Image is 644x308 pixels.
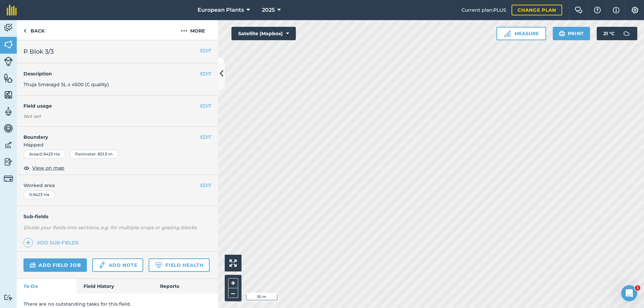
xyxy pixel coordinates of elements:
button: + [228,278,238,288]
div: Area : 0.9423 Ha [23,150,65,159]
img: svg+xml;base64,PHN2ZyB4bWxucz0iaHR0cDovL3d3dy53My5vcmcvMjAwMC9zdmciIHdpZHRoPSI1NiIgaGVpZ2h0PSI2MC... [4,73,13,83]
a: Reports [153,279,218,294]
button: Satellite (Mapbox) [231,27,296,40]
div: Not set [23,113,211,120]
a: To-Do [17,279,77,294]
a: Add sub-fields [23,238,82,247]
img: Ruler icon [504,30,511,37]
img: svg+xml;base64,PD94bWwgdmVyc2lvbj0iMS4wIiBlbmNvZGluZz0idXRmLTgiPz4KPCEtLSBHZW5lcmF0b3I6IEFkb2JlIE... [4,294,13,301]
img: svg+xml;base64,PD94bWwgdmVyc2lvbj0iMS4wIiBlbmNvZGluZz0idXRmLTgiPz4KPCEtLSBHZW5lcmF0b3I6IEFkb2JlIE... [4,123,13,133]
a: Back [17,20,51,40]
div: Perimeter : 851.5 m [69,150,118,159]
h4: Boundary [17,127,200,141]
img: svg+xml;base64,PHN2ZyB4bWxucz0iaHR0cDovL3d3dy53My5vcmcvMjAwMC9zdmciIHdpZHRoPSIxNCIgaGVpZ2h0PSIyNC... [26,239,31,247]
img: svg+xml;base64,PHN2ZyB4bWxucz0iaHR0cDovL3d3dy53My5vcmcvMjAwMC9zdmciIHdpZHRoPSI1NiIgaGVpZ2h0PSI2MC... [4,40,13,50]
img: Two speech bubbles overlapping with the left bubble in the forefront [575,7,583,13]
span: 21 ° C [603,27,614,40]
img: svg+xml;base64,PHN2ZyB4bWxucz0iaHR0cDovL3d3dy53My5vcmcvMjAwMC9zdmciIHdpZHRoPSIyMCIgaGVpZ2h0PSIyNC... [181,27,187,35]
button: More [168,20,218,40]
button: Print [553,27,590,40]
img: svg+xml;base64,PD94bWwgdmVyc2lvbj0iMS4wIiBlbmNvZGluZz0idXRmLTgiPz4KPCEtLSBHZW5lcmF0b3I6IEFkb2JlIE... [98,261,106,269]
span: 1 [635,285,640,291]
button: EDIT [200,47,211,54]
img: svg+xml;base64,PHN2ZyB4bWxucz0iaHR0cDovL3d3dy53My5vcmcvMjAwMC9zdmciIHdpZHRoPSIxOSIgaGVpZ2h0PSIyNC... [559,29,565,38]
img: svg+xml;base64,PD94bWwgdmVyc2lvbj0iMS4wIiBlbmNvZGluZz0idXRmLTgiPz4KPCEtLSBHZW5lcmF0b3I6IEFkb2JlIE... [4,157,13,167]
button: EDIT [200,133,211,141]
img: fieldmargin Logo [7,5,17,15]
span: Current plan : PLUS [462,6,506,14]
span: Thuja Smaragd 5L x 4500 (C quality) [23,81,109,87]
img: svg+xml;base64,PD94bWwgdmVyc2lvbj0iMS4wIiBlbmNvZGluZz0idXRmLTgiPz4KPCEtLSBHZW5lcmF0b3I6IEFkb2JlIE... [4,107,13,117]
button: Measure [496,27,546,40]
img: Four arrows, one pointing top left, one top right, one bottom right and the last bottom left [229,259,237,267]
p: There are no outstanding tasks for this field. [23,300,211,308]
button: EDIT [200,182,211,189]
span: View on map [32,164,64,172]
img: svg+xml;base64,PHN2ZyB4bWxucz0iaHR0cDovL3d3dy53My5vcmcvMjAwMC9zdmciIHdpZHRoPSI1NiIgaGVpZ2h0PSI2MC... [4,90,13,100]
span: Mapped [17,141,218,148]
img: svg+xml;base64,PHN2ZyB4bWxucz0iaHR0cDovL3d3dy53My5vcmcvMjAwMC9zdmciIHdpZHRoPSIxOCIgaGVpZ2h0PSIyNC... [23,164,30,172]
span: 2025 [262,6,275,14]
img: A cog icon [631,7,639,13]
button: – [228,288,238,298]
em: Divide your fields into sections, e.g. for multiple crops or grazing blocks [23,225,197,231]
img: svg+xml;base64,PD94bWwgdmVyc2lvbj0iMS4wIiBlbmNvZGluZz0idXRmLTgiPz4KPCEtLSBHZW5lcmF0b3I6IEFkb2JlIE... [4,140,13,150]
img: A question mark icon [593,7,601,13]
span: European Plants [198,6,244,14]
div: 0.9423 Ha [23,190,55,199]
img: svg+xml;base64,PHN2ZyB4bWxucz0iaHR0cDovL3d3dy53My5vcmcvMjAwMC9zdmciIHdpZHRoPSI5IiBoZWlnaHQ9IjI0Ii... [23,27,26,35]
button: EDIT [200,70,211,77]
img: svg+xml;base64,PD94bWwgdmVyc2lvbj0iMS4wIiBlbmNvZGluZz0idXRmLTgiPz4KPCEtLSBHZW5lcmF0b3I6IEFkb2JlIE... [4,23,13,33]
span: Worked area [23,182,211,189]
img: svg+xml;base64,PD94bWwgdmVyc2lvbj0iMS4wIiBlbmNvZGluZz0idXRmLTgiPz4KPCEtLSBHZW5lcmF0b3I6IEFkb2JlIE... [30,261,36,269]
a: Add note [92,258,143,272]
a: Change plan [512,5,562,15]
h4: Description [23,70,211,77]
img: svg+xml;base64,PD94bWwgdmVyc2lvbj0iMS4wIiBlbmNvZGluZz0idXRmLTgiPz4KPCEtLSBHZW5lcmF0b3I6IEFkb2JlIE... [4,57,13,66]
a: Add field job [23,258,87,272]
button: 21 °C [597,27,637,40]
span: P Blok 3/3 [23,47,54,56]
h4: Field usage [23,102,200,110]
button: View on map [23,164,64,172]
a: Field Health [149,258,209,272]
img: svg+xml;base64,PD94bWwgdmVyc2lvbj0iMS4wIiBlbmNvZGluZz0idXRmLTgiPz4KPCEtLSBHZW5lcmF0b3I6IEFkb2JlIE... [620,27,633,40]
img: svg+xml;base64,PHN2ZyB4bWxucz0iaHR0cDovL3d3dy53My5vcmcvMjAwMC9zdmciIHdpZHRoPSIxNyIgaGVpZ2h0PSIxNy... [613,6,620,14]
img: svg+xml;base64,PD94bWwgdmVyc2lvbj0iMS4wIiBlbmNvZGluZz0idXRmLTgiPz4KPCEtLSBHZW5lcmF0b3I6IEFkb2JlIE... [4,174,13,183]
a: Field History [77,279,153,294]
button: EDIT [200,102,211,110]
iframe: Intercom live chat [621,285,637,301]
h4: Sub-fields [17,213,218,220]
